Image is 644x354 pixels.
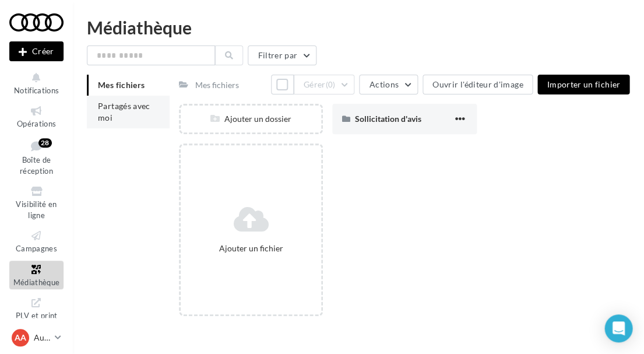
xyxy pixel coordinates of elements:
button: Créer [9,41,64,61]
button: Notifications [9,69,64,97]
button: Ouvrir l'éditeur d'image [423,75,533,94]
button: Importer un fichier [537,75,629,94]
span: Mes fichiers [98,80,145,90]
span: Visibilité en ligne [16,199,57,220]
span: (0) [326,80,336,89]
a: Médiathèque [9,261,64,289]
span: Actions [369,79,398,89]
div: Open Intercom Messenger [604,314,632,342]
span: Partagés avec moi [98,101,150,122]
a: Boîte de réception28 [9,136,64,178]
div: Ajouter un fichier [185,243,316,254]
div: Ajouter un dossier [181,113,321,125]
a: Visibilité en ligne [9,183,64,222]
a: AA Audi [GEOGRAPHIC_DATA] [9,327,64,349]
button: Actions [359,75,417,94]
a: Campagnes [9,227,64,255]
span: Notifications [14,86,59,95]
span: Boîte de réception [20,155,53,176]
span: Médiathèque [13,278,60,287]
span: Opérations [17,119,56,128]
p: Audi [GEOGRAPHIC_DATA] [34,332,50,344]
div: Mes fichiers [195,79,239,91]
a: Opérations [9,102,64,131]
span: Campagnes [16,244,57,253]
a: PLV et print personnalisable [9,294,64,345]
div: Nouvelle campagne [9,41,64,61]
div: 28 [38,138,52,148]
span: PLV et print personnalisable [15,309,59,342]
span: AA [15,332,26,344]
span: Sollicitation d'avis [354,114,421,124]
button: Gérer(0) [294,75,355,94]
span: Importer un fichier [547,79,620,89]
button: Filtrer par [248,45,316,65]
div: Médiathèque [87,19,630,36]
